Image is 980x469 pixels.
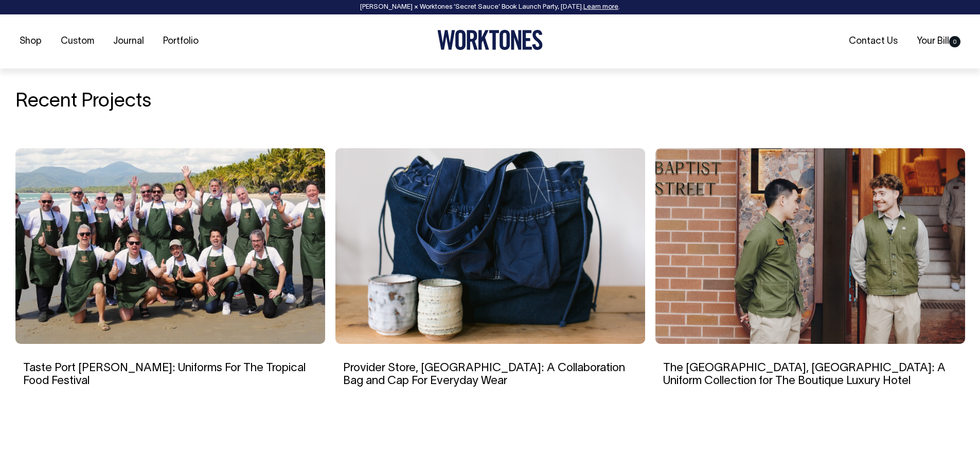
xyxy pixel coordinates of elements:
a: Portfolio [159,33,203,50]
div: [PERSON_NAME] × Worktones ‘Secret Sauce’ Book Launch Party, [DATE]. . [10,4,970,11]
a: Journal [109,33,148,50]
a: Learn more [583,4,618,10]
span: 0 [949,36,960,47]
img: The EVE Hotel, Sydney: A Uniform Collection for The Boutique Luxury Hotel [655,148,965,344]
a: Provider Store, [GEOGRAPHIC_DATA]: A Collaboration Bag and Cap For Everyday Wear [343,363,625,386]
h4: Recent Projects [15,91,965,113]
a: Contact Us [845,33,902,50]
img: Provider Store, Sydney: A Collaboration Bag and Cap For Everyday Wear [335,148,645,344]
a: Custom [57,33,98,50]
a: The [GEOGRAPHIC_DATA], [GEOGRAPHIC_DATA]: A Uniform Collection for The Boutique Luxury Hotel [663,363,946,386]
img: Taste Port Douglas: Uniforms For The Tropical Food Festival [15,148,325,344]
a: Shop [15,33,46,50]
a: Taste Port [PERSON_NAME]: Uniforms For The Tropical Food Festival [23,363,306,386]
a: Your Bill0 [913,33,965,50]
